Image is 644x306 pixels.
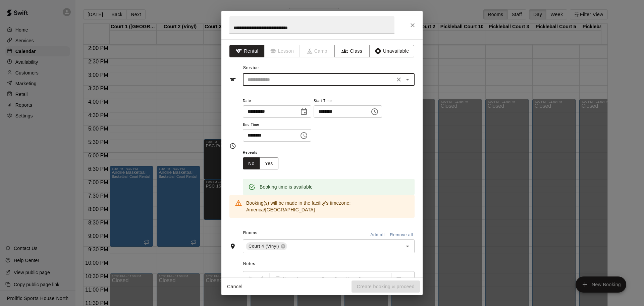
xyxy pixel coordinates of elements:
button: Choose date, selected date is Sep 18, 2025 [297,105,311,118]
span: Normal [283,275,307,282]
button: Formatting Options [271,273,315,285]
button: Format Italics [330,273,341,285]
button: Format Strikethrough [354,273,365,285]
svg: Timing [229,143,236,149]
button: Cancel [224,280,246,293]
span: Camps can only be created in the Services page [300,45,335,57]
button: No [243,157,260,170]
div: outlined button group [243,157,278,170]
button: Class [334,45,370,57]
button: Left Align [393,273,405,285]
div: Booking time is available [260,181,313,193]
button: Open [403,242,412,251]
button: Choose time, selected time is 8:00 PM [368,105,381,118]
button: Remove all [388,230,415,240]
span: Start Time [314,97,382,106]
span: Rooms [243,231,258,235]
span: Repeats [243,148,284,157]
div: Booking(s) will be made in the facility's timezone: America/[GEOGRAPHIC_DATA] [246,197,409,216]
button: Format Bold [318,273,329,285]
button: Format Underline [342,273,353,285]
span: Court 4 (Vinyl) [246,243,282,250]
button: Insert Link [378,273,389,285]
svg: Service [229,76,236,83]
button: Choose time, selected time is 9:30 PM [297,129,311,142]
button: Add all [367,230,388,240]
button: Open [403,75,412,84]
span: Service [243,65,259,70]
span: Lessons must be created in the Services page first [265,45,300,57]
span: End Time [243,120,311,130]
button: Close [407,19,419,31]
svg: Rooms [229,243,236,250]
span: Date [243,97,311,106]
button: Rental [229,45,265,57]
button: Yes [260,157,278,170]
span: Notes [243,259,415,269]
button: Undo [245,273,256,285]
button: Unavailable [369,45,414,57]
div: Court 4 (Vinyl) [246,242,287,250]
button: Clear [394,75,404,84]
button: Redo [257,273,268,285]
button: Insert Code [366,273,377,285]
